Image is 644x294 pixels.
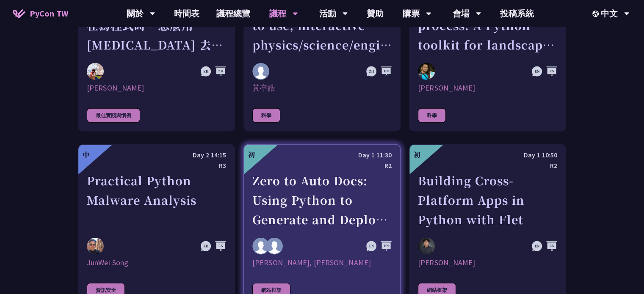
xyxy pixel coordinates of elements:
[248,150,255,160] div: 初
[418,171,557,229] div: Building Cross-Platform Apps in Python with Flet
[13,9,25,18] img: Home icon of PyCon TW 2025
[4,3,77,24] a: PyCon TW
[87,83,226,93] div: [PERSON_NAME]
[252,83,392,93] div: 黃亭皓
[592,11,601,17] img: Locale Icon
[252,150,392,160] div: Day 1 11:30
[266,238,283,255] img: Tiffany Gau
[87,108,140,123] div: 最佳實踐與慣例
[87,63,104,80] img: Keith Yang
[87,160,226,171] div: R3
[418,258,557,268] div: [PERSON_NAME]
[414,150,420,160] div: 初
[87,150,226,160] div: Day 2 14:15
[252,160,392,171] div: R2
[418,238,435,255] img: Cyrus Mante
[252,171,392,229] div: Zero to Auto Docs: Using Python to Generate and Deploy Static Sites
[252,238,269,255] img: Daniel Gau
[418,150,557,160] div: Day 1 10:50
[252,108,280,123] div: 科學
[252,258,392,268] div: [PERSON_NAME], [PERSON_NAME]
[87,238,104,255] img: JunWei Song
[252,63,269,80] img: 黃亭皓
[87,258,226,268] div: JunWei Song
[30,7,68,20] span: PyCon TW
[418,108,446,123] div: 科學
[418,83,557,93] div: [PERSON_NAME]
[87,171,226,229] div: Practical Python Malware Analysis
[83,150,89,160] div: 中
[418,160,557,171] div: R2
[418,63,435,80] img: Ricarido Saturay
